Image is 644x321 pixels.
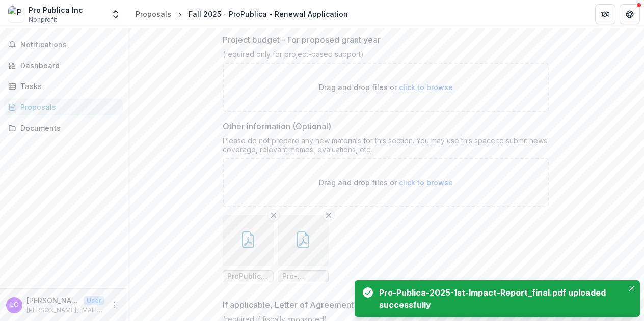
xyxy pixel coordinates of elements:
[4,78,123,95] a: Tasks
[84,296,104,305] p: User
[4,37,123,53] button: Notifications
[595,4,615,24] button: Partners
[223,50,549,63] div: (required only for project-based support)
[319,177,453,188] p: Drag and drop files or
[29,15,57,24] span: Nonprofit
[131,7,175,21] a: Proposals
[399,178,453,187] span: click to browse
[20,123,115,133] div: Documents
[131,7,352,21] nav: breadcrumb
[227,272,269,281] span: ProPublica 2024 Annual Report.pdf
[4,57,123,74] a: Dashboard
[223,120,331,132] p: Other information (Optional)
[20,60,115,71] div: Dashboard
[223,136,549,158] div: Please do not prepare any new materials for this section. You may use this space to submit news c...
[26,306,104,315] p: [PERSON_NAME][EMAIL_ADDRESS][PERSON_NAME][DOMAIN_NAME]
[223,215,274,282] div: Remove FileProPublica 2024 Annual Report.pdf
[136,9,171,19] div: Proposals
[399,83,453,92] span: click to browse
[189,9,348,19] div: Fall 2025 - ProPublica - Renewal Application
[379,286,620,311] div: Pro-Publica-2025-1st-Impact-Report_final.pdf uploaded successfully
[323,209,335,221] button: Remove File
[223,34,381,46] p: Project budget - For proposed grant year
[8,6,24,22] img: Pro Publica Inc
[10,302,18,308] div: Laura Chang
[20,41,119,49] span: Notifications
[282,272,324,281] span: Pro-Publica-2025-1st-Impact-Report_final.pdf
[29,5,83,15] div: Pro Publica Inc
[109,4,123,24] button: Open entity switcher
[109,299,121,311] button: More
[26,295,79,306] p: [PERSON_NAME]
[4,120,123,136] a: Documents
[4,99,123,115] a: Proposals
[278,215,329,282] div: Remove FilePro-Publica-2025-1st-Impact-Report_final.pdf
[223,299,532,311] p: If applicable, Letter of Agreement between your organization and fiscal sponsor.
[20,81,115,92] div: Tasks
[20,102,115,112] div: Proposals
[626,282,638,295] button: Close
[319,82,453,93] p: Drag and drop files or
[620,4,640,24] button: Get Help
[267,209,280,221] button: Remove File
[351,276,644,321] div: Notifications-bottom-right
